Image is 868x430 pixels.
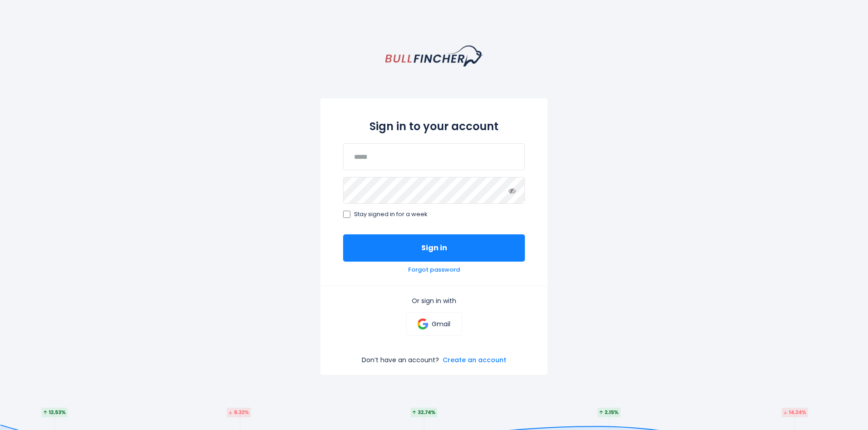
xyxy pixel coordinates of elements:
[443,356,506,364] a: Create an account
[354,211,428,218] span: Stay signed in for a week
[362,356,439,364] p: Don’t have an account?
[408,266,460,274] a: Forgot password
[406,312,462,336] a: Gmail
[343,234,525,262] button: Sign in
[343,118,525,134] h2: Sign in to your account
[343,211,350,218] input: Stay signed in for a week
[343,297,525,305] p: Or sign in with
[385,46,483,66] a: homepage
[432,320,450,328] p: Gmail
